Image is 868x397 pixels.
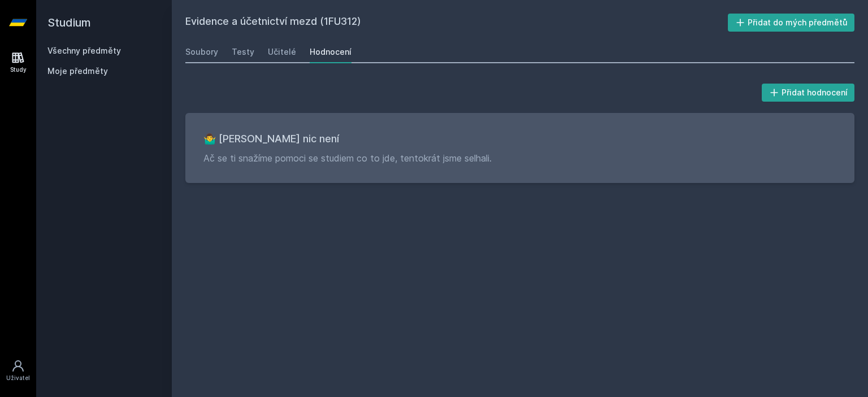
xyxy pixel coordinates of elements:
div: Hodnocení [310,46,351,58]
a: Všechny předměty [47,46,121,55]
a: Hodnocení [310,41,351,63]
div: Study [10,66,27,74]
button: Přidat hodnocení [762,84,855,102]
div: Učitelé [268,46,296,58]
a: Testy [232,41,254,63]
div: Uživatel [6,374,30,382]
button: Přidat do mých předmětů [728,14,855,32]
h3: 🤷‍♂️ [PERSON_NAME] nic není [203,131,836,147]
span: Moje předměty [47,66,108,77]
a: Soubory [185,41,218,63]
div: Soubory [185,46,218,58]
h2: Evidence a účetnictví mezd (1FU312) [185,14,728,32]
div: Testy [232,46,254,58]
a: Učitelé [268,41,296,63]
p: Ač se ti snažíme pomoci se studiem co to jde, tentokrát jsme selhali. [203,151,836,165]
a: Study [2,45,34,80]
a: Uživatel [2,354,34,388]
